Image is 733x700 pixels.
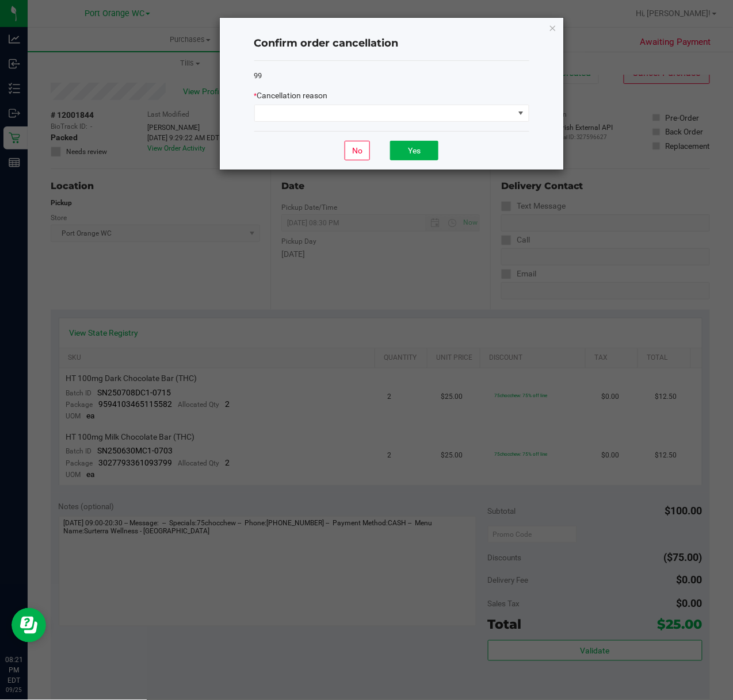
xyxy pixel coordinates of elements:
[254,71,262,80] span: 99
[390,141,438,160] button: Yes
[12,608,46,643] iframe: Resource center
[254,36,529,51] h4: Confirm order cancellation
[345,141,370,160] button: No
[257,91,328,100] span: Cancellation reason
[549,21,557,34] button: Close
